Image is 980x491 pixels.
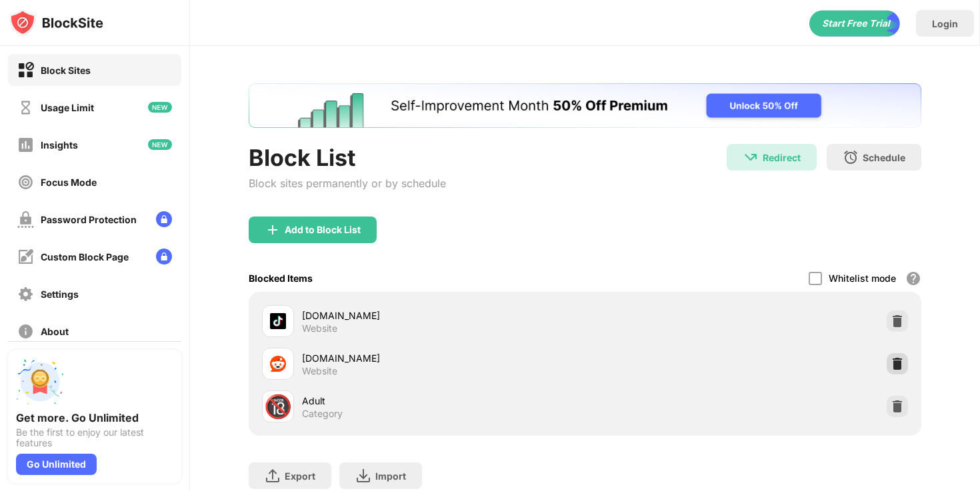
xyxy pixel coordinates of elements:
[17,211,34,228] img: password-protection-off.svg
[302,351,585,365] div: [DOMAIN_NAME]
[16,427,173,448] div: Be the first to enjoy our latest features
[270,356,286,372] img: favicons
[285,225,361,235] div: Add to Block List
[17,174,34,191] img: focus-off.svg
[249,144,446,171] div: Block List
[41,288,79,300] div: Settings
[763,152,801,163] div: Redirect
[41,139,78,151] div: Insights
[9,9,103,36] img: logo-blocksite.svg
[249,272,313,284] div: Blocked Items
[41,214,137,225] div: Password Protection
[17,248,34,265] img: customize-block-page-off.svg
[41,326,69,337] div: About
[148,139,172,150] img: new-icon.svg
[41,177,97,188] div: Focus Mode
[41,65,91,76] div: Block Sites
[302,394,585,408] div: Adult
[809,10,900,37] div: animation
[17,137,34,153] img: insights-off.svg
[16,411,173,424] div: Get more. Go Unlimited
[285,470,315,482] div: Export
[41,251,129,262] div: Custom Block Page
[148,102,172,113] img: new-icon.svg
[17,62,34,79] img: block-on.svg
[264,393,292,420] div: 🔞
[302,408,343,420] div: Category
[249,177,446,190] div: Block sites permanently or by schedule
[156,248,172,264] img: lock-menu.svg
[829,272,896,284] div: Whitelist mode
[863,152,905,163] div: Schedule
[249,83,921,128] iframe: Banner
[302,365,337,377] div: Website
[17,323,34,340] img: about-off.svg
[16,454,97,475] div: Go Unlimited
[302,308,585,322] div: [DOMAIN_NAME]
[41,102,94,113] div: Usage Limit
[302,322,337,334] div: Website
[156,211,172,227] img: lock-menu.svg
[270,313,286,329] img: favicons
[375,470,406,482] div: Import
[932,18,958,29] div: Login
[16,358,64,406] img: push-unlimited.svg
[17,99,34,116] img: time-usage-off.svg
[17,286,34,302] img: settings-off.svg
